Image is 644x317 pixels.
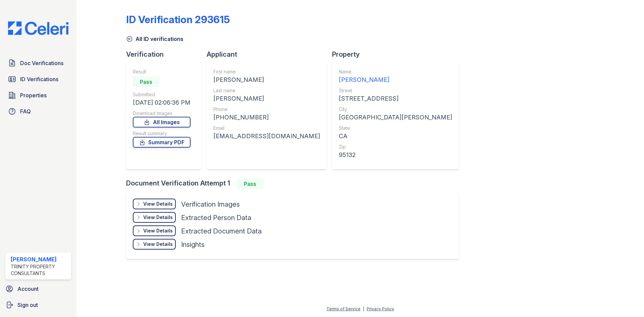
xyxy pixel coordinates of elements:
div: Verification Images [181,200,240,209]
a: Sign out [3,298,74,312]
div: View Details [143,241,173,248]
a: FAQ [5,105,71,118]
span: Properties [20,91,47,99]
div: [STREET_ADDRESS] [339,94,452,103]
a: ID Verifications [5,72,71,86]
span: Doc Verifications [20,59,63,67]
div: Applicant [207,50,332,59]
div: Property [332,50,464,59]
div: Download Images [133,110,191,117]
div: [PERSON_NAME] [213,94,320,103]
div: [PERSON_NAME] [339,75,452,85]
a: Name [PERSON_NAME] [339,68,452,85]
div: 95132 [339,150,452,160]
div: Extracted Person Data [181,213,251,222]
div: Insights [181,240,205,249]
a: Terms of Service [326,306,361,311]
span: Sign out [17,301,38,309]
a: Summary PDF [133,137,191,148]
div: ID Verification 293615 [126,13,230,25]
div: Document Verification Attempt 1 [126,178,464,189]
div: Street [339,87,452,94]
div: State [339,125,452,131]
div: Phone [213,106,320,113]
div: Verification [126,50,207,59]
div: Pass [237,178,264,189]
a: Properties [5,89,71,102]
div: Zip [339,144,452,150]
div: [EMAIL_ADDRESS][DOMAIN_NAME] [213,131,320,141]
div: [GEOGRAPHIC_DATA][PERSON_NAME] [339,113,452,122]
div: [DATE] 02:06:36 PM [133,98,191,107]
div: First name [213,68,320,75]
div: View Details [143,201,173,207]
div: Name [339,68,452,75]
div: | [363,306,364,311]
div: View Details [143,227,173,234]
div: Result [133,68,191,75]
div: [PHONE_NUMBER] [213,113,320,122]
div: Result summary [133,130,191,137]
div: Last name [213,87,320,94]
a: All ID verifications [126,35,183,43]
a: Privacy Policy [367,306,394,311]
div: Email [213,125,320,131]
a: All Images [133,117,191,127]
div: [PERSON_NAME] [11,255,68,263]
div: View Details [143,214,173,221]
span: FAQ [20,107,31,115]
div: CA [339,131,452,141]
div: [PERSON_NAME] [213,75,320,85]
div: Pass [133,76,160,87]
iframe: chat widget [616,290,637,310]
img: CE_Logo_Blue-a8612792a0a2168367f1c8372b55b34899dd931a85d93a1a3d3e32e68fde9ad4.png [3,21,74,35]
div: Submitted [133,91,191,98]
div: Extracted Document Data [181,226,262,236]
span: ID Verifications [20,75,58,83]
a: Account [3,282,74,296]
div: City [339,106,452,113]
span: Account [17,285,39,293]
div: Trinity Property Consultants [11,263,68,277]
a: Doc Verifications [5,56,71,70]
